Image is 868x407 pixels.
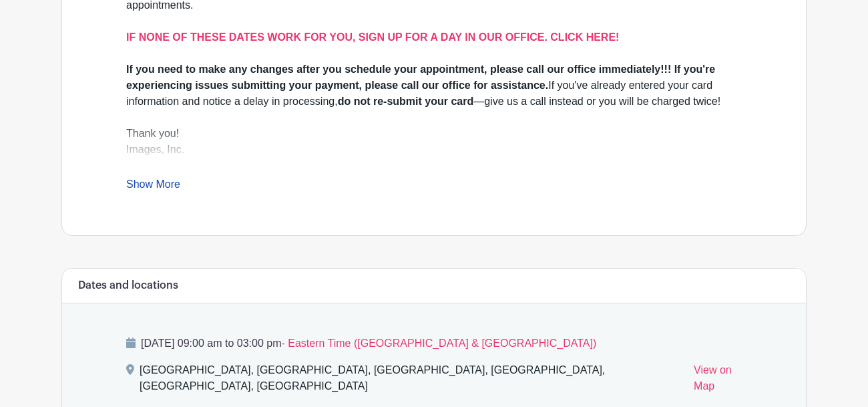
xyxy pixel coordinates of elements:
div: [GEOGRAPHIC_DATA], [GEOGRAPHIC_DATA], [GEOGRAPHIC_DATA], [GEOGRAPHIC_DATA], [GEOGRAPHIC_DATA], [G... [140,362,683,400]
h6: Dates and locations [78,279,178,292]
strong: If you need to make any changes after you schedule your appointment, please call our office immed... [126,63,715,91]
div: Images, Inc. [126,142,742,174]
span: - Eastern Time ([GEOGRAPHIC_DATA] & [GEOGRAPHIC_DATA]) [281,337,596,349]
a: IF NONE OF THESE DATES WORK FOR YOU, SIGN UP FOR A DAY IN OUR OFFICE. CLICK HERE! [126,31,619,43]
div: Thank you! [126,126,742,142]
a: [DOMAIN_NAME] [126,160,212,171]
strong: do not re-submit your card [338,96,474,107]
div: If you've already entered your card information and notice a delay in processing, —give us a call... [126,61,742,110]
p: [DATE] 09:00 am to 03:00 pm [126,335,742,352]
a: View on Map [694,362,742,400]
a: Show More [126,178,180,195]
